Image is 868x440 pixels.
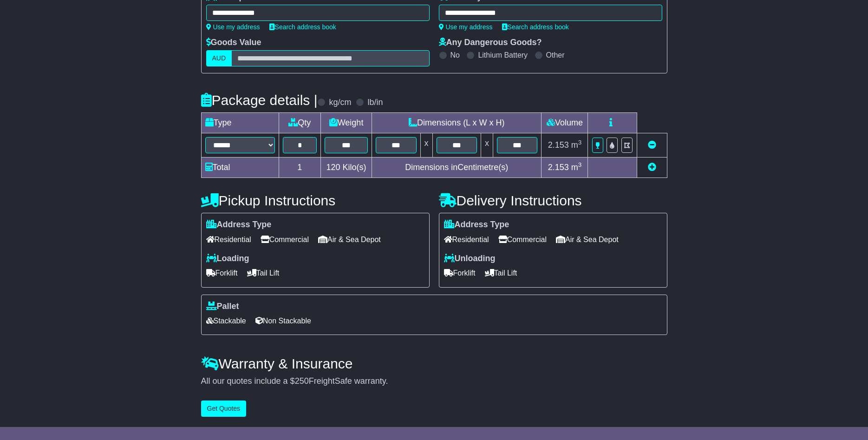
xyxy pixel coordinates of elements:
[318,232,381,247] span: Air & Sea Depot
[439,193,667,208] h4: Delivery Instructions
[206,50,232,66] label: AUD
[326,163,340,172] span: 120
[542,113,588,133] td: Volume
[444,266,476,280] span: Forklift
[269,23,336,31] a: Search address book
[201,401,247,417] button: Get Quotes
[481,133,493,158] td: x
[578,161,582,168] sup: 3
[201,376,667,387] div: All our quotes include a $ FreightSafe warranty.
[261,232,309,247] span: Commercial
[206,220,272,230] label: Address Type
[206,38,261,48] label: Goods Value
[548,140,569,150] span: 2.153
[206,314,246,328] span: Stackable
[295,376,309,386] span: 250
[255,314,311,328] span: Non Stackable
[247,266,280,280] span: Tail Lift
[478,51,528,59] label: Lithium Battery
[578,139,582,146] sup: 3
[444,220,509,230] label: Address Type
[546,51,565,59] label: Other
[201,113,279,133] td: Type
[444,232,489,247] span: Residential
[206,266,238,280] span: Forklift
[571,163,582,172] span: m
[201,92,318,108] h4: Package details |
[206,232,251,247] span: Residential
[372,113,542,133] td: Dimensions (L x W x H)
[321,113,372,133] td: Weight
[201,158,279,178] td: Total
[372,158,542,178] td: Dimensions in Centimetre(s)
[556,232,619,247] span: Air & Sea Depot
[279,158,321,178] td: 1
[329,98,351,108] label: kg/cm
[444,254,496,264] label: Unloading
[206,254,249,264] label: Loading
[485,266,517,280] span: Tail Lift
[206,23,260,31] a: Use my address
[279,113,321,133] td: Qty
[201,356,667,371] h4: Warranty & Insurance
[450,51,460,59] label: No
[321,158,372,178] td: Kilo(s)
[571,140,582,150] span: m
[367,98,383,108] label: lb/in
[648,140,656,150] a: Remove this item
[420,133,432,158] td: x
[439,38,542,48] label: Any Dangerous Goods?
[502,23,569,31] a: Search address book
[439,23,493,31] a: Use my address
[548,163,569,172] span: 2.153
[498,232,547,247] span: Commercial
[206,302,239,312] label: Pallet
[201,193,430,208] h4: Pickup Instructions
[648,163,656,172] a: Add new item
